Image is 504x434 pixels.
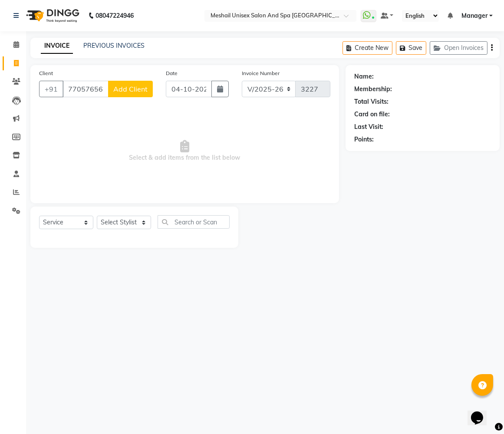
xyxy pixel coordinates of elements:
[430,41,488,55] button: Open Invoices
[468,399,495,425] iframe: chat widget
[354,122,383,132] div: Last Visit:
[63,81,109,97] input: Search by Name/Mobile/Email/Code
[22,3,82,28] img: logo
[343,41,392,55] button: Create New
[354,97,389,106] div: Total Visits:
[242,69,280,77] label: Invoice Number
[354,110,390,119] div: Card on file:
[41,38,73,54] a: INVOICE
[354,85,392,94] div: Membership:
[354,72,374,81] div: Name:
[96,3,134,28] b: 08047224946
[39,108,330,194] span: Select & add items from the list below
[166,69,178,77] label: Date
[83,42,145,49] a: PREVIOUS INVOICES
[354,135,374,144] div: Points:
[158,215,230,229] input: Search or Scan
[396,41,426,55] button: Save
[113,85,148,93] span: Add Client
[461,11,488,20] span: Manager
[39,69,53,77] label: Client
[39,81,63,97] button: +91
[108,81,153,97] button: Add Client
